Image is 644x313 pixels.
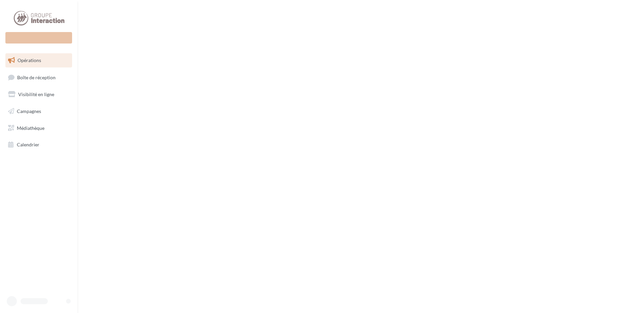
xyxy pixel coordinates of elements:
[4,87,73,102] a: Visibilité en ligne
[17,108,41,114] span: Campagnes
[4,121,73,135] a: Médiathèque
[4,138,73,152] a: Calendrier
[17,74,56,80] span: Boîte de réception
[4,70,73,85] a: Boîte de réception
[4,53,73,67] a: Opérations
[17,125,44,131] span: Médiathèque
[17,142,39,147] span: Calendrier
[18,57,41,63] span: Opérations
[18,91,54,97] span: Visibilité en ligne
[4,104,73,118] a: Campagnes
[5,32,72,44] div: Nouvelle campagne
